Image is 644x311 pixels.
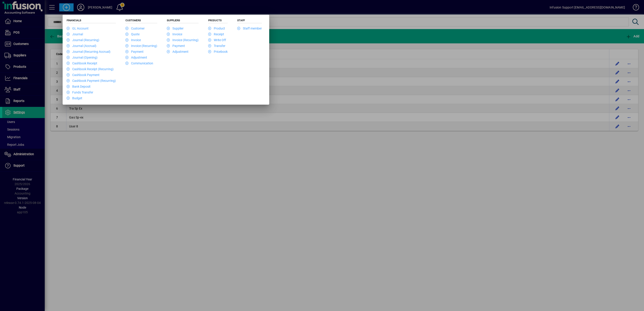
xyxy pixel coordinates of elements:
h5: Suppliers [167,19,199,23]
a: Cashbook Receipt (Recurring) [67,67,114,71]
a: Communication [125,61,153,65]
a: Product [208,27,225,30]
a: Invoice [167,32,182,36]
a: Cashbook Payment [67,73,100,77]
a: Write Off [208,38,226,42]
a: Adjustment [125,56,147,59]
a: Journal [67,32,83,36]
a: Payment [125,50,144,53]
a: Bank Deposit [67,85,91,88]
a: Supplier [167,27,184,30]
a: Customer [125,27,145,30]
a: Payment [167,44,185,48]
a: Journal (Opening) [67,56,97,59]
a: Journal (Recurring Accrual) [67,50,110,53]
h5: Staff [237,19,262,23]
h5: Financials [67,19,116,23]
a: Cashbook Payment (Recurring) [67,79,116,83]
a: GL Account [67,27,89,30]
a: Cashbook Receipt [67,61,97,65]
a: Journal (Recurring) [67,38,99,42]
a: Transfer [208,44,225,48]
a: Journal (Accrual) [67,44,96,48]
a: Budget [67,96,82,100]
a: Adjustment [167,50,189,53]
a: Funds Transfer [67,91,93,94]
h5: Products [208,19,228,23]
a: Staff member [237,27,262,30]
h5: Customers [125,19,157,23]
a: Invoice [125,38,141,42]
a: Pricebook [208,50,228,53]
a: Quote [125,32,140,36]
a: Invoice (Recurring) [125,44,157,48]
a: Invoice (Recurring) [167,38,199,42]
a: Receipt [208,32,224,36]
